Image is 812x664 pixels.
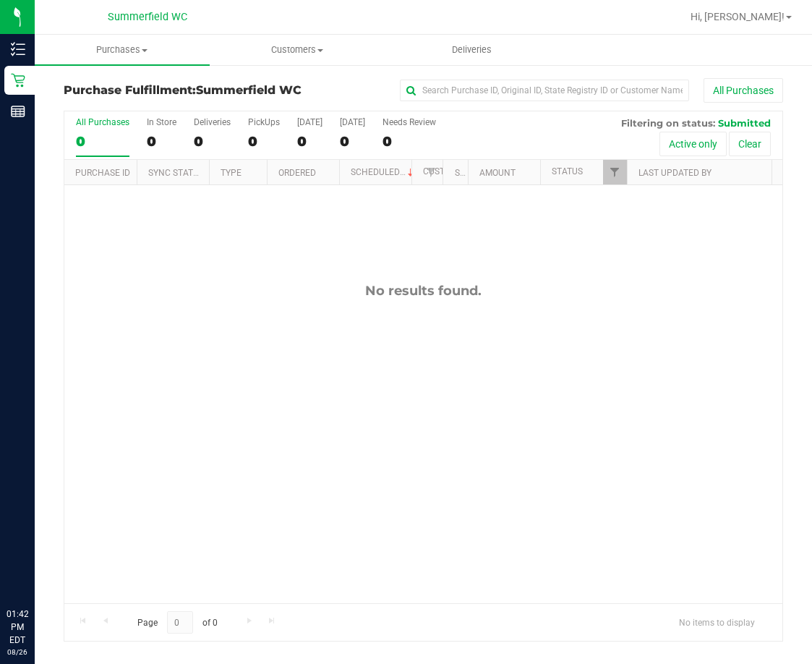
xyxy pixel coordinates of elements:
[621,117,715,129] span: Filtering on status:
[704,78,783,103] button: All Purchases
[76,133,129,150] div: 0
[64,283,782,299] div: No results found.
[194,133,231,150] div: 0
[11,73,25,88] inline-svg: Retail
[552,166,583,176] a: Status
[603,160,627,184] a: Filter
[64,84,304,97] h3: Purchase Fulfillment:
[196,83,302,97] span: Summerfield WC
[419,160,443,184] a: Filter
[75,168,130,178] a: Purchase ID
[297,117,322,127] div: [DATE]
[148,168,204,178] a: Sync Status
[297,133,322,150] div: 0
[455,168,531,178] a: State Registry ID
[278,168,316,178] a: Ordered
[638,168,711,178] a: Last Updated By
[35,35,210,65] a: Purchases
[221,168,242,178] a: Type
[210,35,385,65] a: Customers
[108,11,187,23] span: Summerfield WC
[7,608,28,647] p: 01:42 PM EDT
[383,117,436,127] div: Needs Review
[210,43,384,56] span: Customers
[147,117,176,127] div: In Store
[659,132,727,156] button: Active only
[340,133,365,150] div: 0
[432,43,511,56] span: Deliveries
[248,133,280,150] div: 0
[383,133,436,150] div: 0
[35,43,210,56] span: Purchases
[194,117,231,127] div: Deliveries
[7,647,28,657] p: 08/26
[147,133,176,150] div: 0
[340,117,365,127] div: [DATE]
[667,611,766,633] span: No items to display
[76,117,129,127] div: All Purchases
[14,548,58,592] iframe: Resource center
[125,611,229,634] span: Page of 0
[729,132,771,156] button: Clear
[248,117,280,127] div: PickUps
[479,168,516,178] a: Amount
[11,42,25,56] inline-svg: Inventory
[400,80,689,101] input: Search Purchase ID, Original ID, State Registry ID or Customer Name...
[691,11,785,22] span: Hi, [PERSON_NAME]!
[11,104,25,119] inline-svg: Reports
[718,117,771,129] span: Submitted
[351,167,416,177] a: Scheduled
[385,35,560,65] a: Deliveries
